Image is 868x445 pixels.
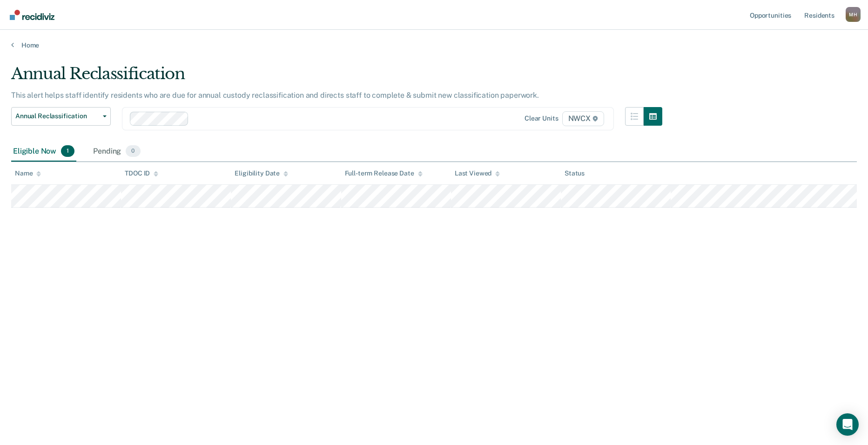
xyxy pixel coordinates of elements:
span: 1 [61,145,74,157]
div: Annual Reclassification [11,64,662,91]
button: Annual Reclassification [11,107,111,126]
div: Eligible Now1 [11,142,76,162]
div: Name [15,169,41,177]
div: Status [565,169,585,177]
a: Home [11,41,857,49]
div: Eligibility Date [235,169,288,177]
div: TDOC ID [125,169,158,177]
button: Profile dropdown button [846,7,861,22]
div: Full-term Release Date [345,169,423,177]
span: Annual Reclassification [15,112,99,120]
span: NWCX [562,111,604,126]
p: This alert helps staff identify residents who are due for annual custody reclassification and dir... [11,91,539,100]
img: Recidiviz [10,10,54,20]
div: M H [846,7,861,22]
div: Pending0 [91,142,142,162]
div: Last Viewed [455,169,500,177]
div: Clear units [525,115,558,122]
div: Open Intercom Messenger [836,413,859,436]
span: 0 [126,145,140,157]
